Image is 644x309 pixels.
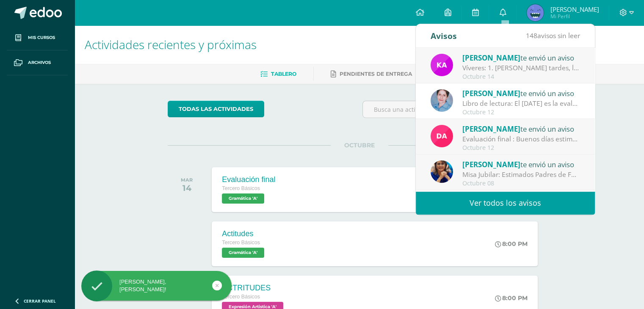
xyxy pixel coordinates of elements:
span: avisos sin leer [526,31,580,40]
div: te envió un aviso [462,159,580,170]
div: Octubre 12 [462,109,580,116]
span: [PERSON_NAME] [462,88,520,98]
div: Octubre 08 [462,180,580,187]
span: Gramática 'A' [222,248,264,258]
div: Evaluación final [222,175,275,184]
span: [PERSON_NAME] [462,53,520,63]
span: Gramática 'A' [222,193,264,204]
div: 8:00 PM [495,294,528,302]
a: Pendientes de entrega [331,67,412,81]
div: [PERSON_NAME], [PERSON_NAME]! [81,278,232,293]
input: Busca una actividad próxima aquí... [363,101,550,118]
span: Mis cursos [28,34,55,41]
span: Archivos [28,59,51,66]
img: bee4affa6473aeaf057711ec23146b4f.png [431,54,453,76]
div: 8:00 PM [495,240,528,248]
span: [PERSON_NAME] [550,5,599,14]
span: [PERSON_NAME] [462,124,520,134]
span: Cerrar panel [24,298,56,304]
div: Misa Jubilar: Estimados Padres de Familia de Cuarto Primaria hasta Quinto Bachillerato: Bendicion... [462,170,580,179]
span: [PERSON_NAME] [462,160,520,169]
span: Tercero Básicos [222,185,260,191]
div: te envió un aviso [462,88,580,99]
div: Octubre 14 [462,73,580,80]
div: Víveres: 1. Buenas tardes, les recuerdo que mañana es el último día para recibir víveres. 2. Si y... [462,63,580,73]
a: Archivos [7,50,68,75]
div: Evaluación final : Buenos días estimados estudiantes, un gusto en saludarlos. Les recuerdo que lo... [462,134,580,144]
span: Tercero Básicos [222,240,260,246]
div: Libro de lectura: El 13/10/25 es la evaluación final de lectura, no se les olvide llevar su libro... [462,99,580,108]
span: Mi Perfil [550,13,599,20]
div: Avisos [431,24,457,47]
span: OCTUBRE [331,141,388,149]
a: todas las Actividades [168,101,264,117]
span: Pendientes de entrega [340,71,412,77]
div: ACTRITUDES [222,284,285,292]
a: Ver todos los avisos [416,191,595,215]
img: f29068a96d38c0014f51558e264e4ec7.png [527,4,544,21]
div: te envió un aviso [462,52,580,63]
div: 14 [181,183,193,193]
a: Tablero [260,67,296,81]
div: MAR [181,177,193,183]
span: Tablero [271,71,296,77]
img: 5d6f35d558c486632aab3bda9a330e6b.png [431,160,453,183]
div: te envió un aviso [462,123,580,134]
span: Actividades recientes y próximas [85,36,257,52]
img: 044c0162fa7e0f0b4b3ccbd14fd12260.png [431,89,453,112]
span: 148 [526,31,537,40]
div: Actitudes [222,229,266,238]
img: 7fc3c4835503b9285f8a1afc2c295d5e.png [431,125,453,147]
div: Octubre 12 [462,144,580,152]
a: Mis cursos [7,25,68,50]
